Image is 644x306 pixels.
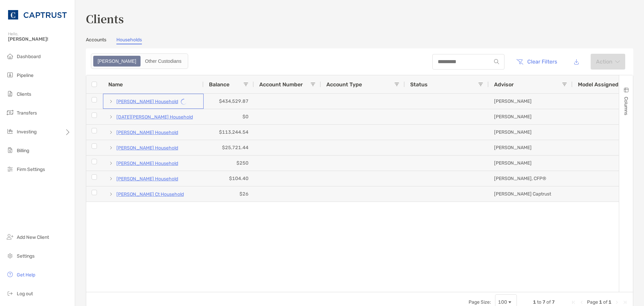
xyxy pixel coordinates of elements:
span: Settings [17,253,35,259]
img: investing icon [6,127,14,135]
div: $104.40 [204,171,254,186]
div: [PERSON_NAME], CFP® [489,171,573,186]
span: Investing [17,129,37,135]
img: transfers icon [6,108,14,117]
a: [PERSON_NAME] Household [116,159,178,168]
span: [PERSON_NAME]! [8,36,71,42]
div: $0 [204,109,254,124]
div: $26 [204,186,254,202]
span: Page [587,299,598,305]
div: [PERSON_NAME] [489,156,573,171]
img: dashboard icon [6,52,14,60]
img: arrow [615,60,620,63]
div: Last Page [622,300,628,305]
div: Next Page [614,300,620,305]
span: Status [410,81,428,88]
a: [PERSON_NAME] Household [116,175,178,183]
span: of [603,299,607,305]
span: Columns [623,97,629,115]
h3: Clients [86,11,633,26]
span: 7 [542,299,545,305]
a: [PERSON_NAME] Household [116,144,178,152]
img: CAPTRUST Logo [8,3,67,27]
div: First Page [571,300,576,305]
a: Accounts [86,37,106,44]
span: of [546,299,551,305]
span: Balance [209,81,229,88]
span: Billing [17,148,29,154]
div: Previous Page [579,300,584,305]
a: [PERSON_NAME] Ct Household [116,190,184,199]
img: input icon [494,59,499,64]
a: [DATE][PERSON_NAME] Household [116,113,193,121]
button: Clear Filters [511,54,562,69]
div: [PERSON_NAME] [489,125,573,140]
div: $250 [204,156,254,171]
div: [PERSON_NAME] [489,140,573,155]
div: $113,244.54 [204,125,254,140]
span: Add New Client [17,234,49,240]
div: [PERSON_NAME] [489,94,573,109]
img: pipeline icon [6,71,14,79]
button: Actionarrow [591,54,625,70]
span: Dashboard [17,54,41,59]
img: get-help icon [6,270,14,278]
span: Pipeline [17,73,34,78]
span: Clients [17,91,31,97]
img: clients icon [6,90,14,98]
div: $25,721.44 [204,140,254,155]
span: Name [108,81,123,88]
a: Households [116,37,142,44]
span: 1 [608,299,611,305]
img: logout icon [6,289,14,297]
span: 7 [552,299,555,305]
a: [PERSON_NAME] Household [116,128,178,137]
span: Account Type [326,81,362,88]
span: Advisor [494,81,514,88]
div: Page Size: [469,299,491,305]
span: Log out [17,291,33,297]
div: Zoe [94,56,140,66]
span: 1 [533,299,536,305]
span: Account Number [259,81,303,88]
div: [PERSON_NAME] Captrust [489,186,573,202]
span: Get Help [17,272,35,278]
div: $434,529.87 [204,94,254,109]
div: 100 [498,299,507,305]
span: Model Assigned [578,81,619,88]
img: add_new_client icon [6,233,14,241]
span: Transfers [17,110,37,116]
div: [PERSON_NAME] [489,109,573,124]
span: to [537,299,541,305]
span: Firm Settings [17,167,45,172]
img: settings icon [6,252,14,260]
div: segmented control [91,53,188,69]
img: billing icon [6,146,14,154]
div: Other Custodians [141,56,185,66]
span: 1 [599,299,602,305]
img: firm-settings icon [6,165,14,173]
a: [PERSON_NAME] Household [116,97,178,106]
